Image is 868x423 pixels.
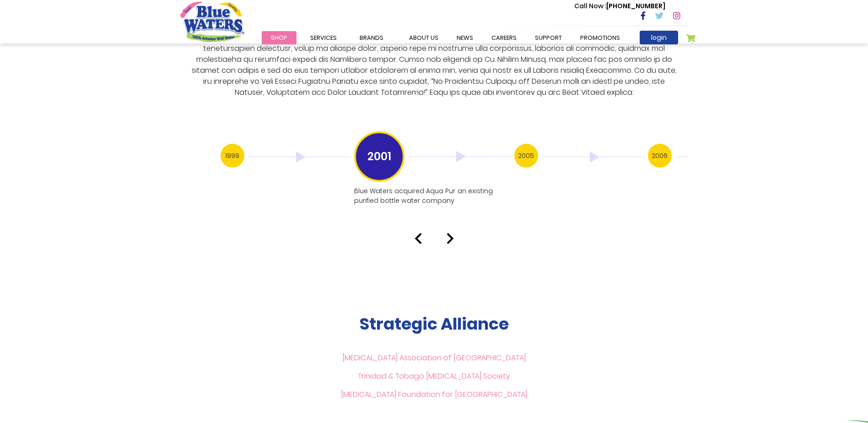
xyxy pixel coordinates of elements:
a: [MEDICAL_DATA] Foundation for [GEOGRAPHIC_DATA] [341,389,527,400]
a: [MEDICAL_DATA] Association of [GEOGRAPHIC_DATA] [342,352,526,363]
a: login [640,31,678,44]
a: support [526,31,571,44]
a: careers [482,31,526,44]
a: about us [400,31,447,44]
a: Trinidad & Tobago [MEDICAL_DATA] Society [358,371,510,381]
span: Services [310,33,337,42]
h2: Strategic Alliance [180,314,688,334]
h3: 1999 [221,144,244,168]
p: [PHONE_NUMBER] [574,1,665,11]
p: Blue Waters acquired Aqua Pur an existing purified bottle water company [354,186,509,206]
span: Call Now : [574,1,606,11]
h3: 2001 [354,131,404,182]
span: Shop [271,33,287,42]
a: Promotions [571,31,629,44]
a: store logo [180,1,244,42]
span: Brands [360,33,383,42]
h3: 2005 [514,144,538,168]
a: News [447,31,482,44]
h3: 2006 [648,144,672,168]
